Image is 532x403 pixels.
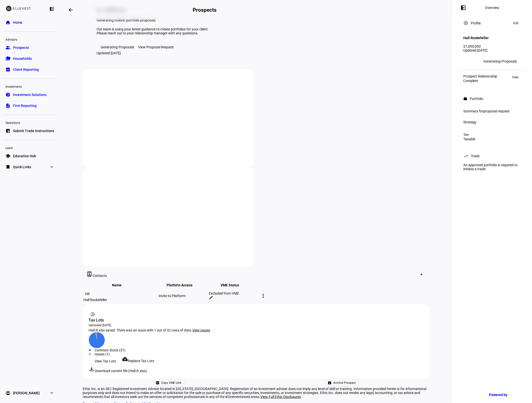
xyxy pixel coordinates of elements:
[463,120,521,124] div: Strategy
[3,144,57,151] div: Learn
[83,387,429,399] div: Ethic Inc. is an SEC Registered Investment Adviser located in [US_STATE], [GEOGRAPHIC_DATA]. Regi...
[68,7,74,13] mat-icon: arrow_backwards
[486,390,525,399] a: Powered by
[463,20,521,26] eth-panel-overview-card-header: Profile
[87,271,93,277] mat-icon: contacts
[13,20,22,25] span: Home
[3,101,57,111] a: descriptionFirm Reporting
[471,154,479,158] div: Trade
[333,379,356,387] span: Archive Prospect
[49,6,54,11] eth-mat-symbol: left_panel_close
[13,128,54,133] span: Submit Trade Instructions
[463,133,521,137] div: Tax
[13,103,37,108] span: Firm Reporting
[3,65,57,75] a: bid_landscapeClient Reporting
[3,83,57,90] div: Investments
[3,43,57,53] a: groupProspects
[260,293,266,299] mat-icon: more_vert
[209,295,214,300] mat-icon: edit
[3,90,57,100] a: pie_chartInvestment Solutions
[13,67,39,72] span: Client Reporting
[95,356,116,366] span: View Tax Lots
[122,356,128,362] mat-icon: cloud_upload
[463,154,468,159] mat-icon: trending_up
[5,45,10,50] eth-mat-symbol: group
[463,137,521,141] div: Taxable
[13,391,40,396] span: [PERSON_NAME]
[13,92,47,97] span: Investment Solutions
[3,36,57,43] div: Advisors
[95,369,147,373] span: Download current file (Hall.R.xlsx)
[90,312,95,317] mat-icon: pie_chart
[483,109,510,113] span: proposal request
[5,128,10,133] eth-mat-symbol: list_alt_add
[5,92,10,97] eth-mat-symbol: pie_chart
[261,395,301,399] span: View Full Ethic Disclosures
[161,379,181,387] span: Copy VME Link
[101,45,134,49] div: Generating Proposals
[463,96,521,102] eth-panel-overview-card-header: Portfolio
[3,119,57,126] div: Operations
[138,45,174,49] div: View Proposal Request
[13,45,29,50] span: Prospects
[328,381,332,385] mat-icon: archive
[463,79,497,83] div: Complete
[483,59,517,63] div: Generating Proposals
[49,391,54,396] eth-mat-symbol: expand_more
[89,366,95,372] mat-icon: file_download
[95,352,423,356] div: Issues (1)
[5,391,10,396] eth-mat-symbol: account_circle
[84,290,92,298] div: HR
[193,7,217,13] h2: Prospects
[463,36,489,40] h4: Hall Rockefeller
[485,6,499,10] div: Overview
[153,379,185,387] button: Copy VME Link
[5,103,10,108] eth-mat-symbol: description
[89,356,122,366] button: View Tax Lots
[463,48,521,52] div: Updated [DATE]
[463,44,521,48] div: $1,000,000
[5,154,10,159] eth-mat-symbol: school
[128,359,154,363] span: Replace Tax Lots
[5,56,10,61] eth-mat-symbol: folder_copy
[466,60,469,63] span: SF
[159,294,208,298] div: Invite to Platform
[95,348,423,352] div: Common Stock (31)
[192,328,210,332] span: View issues
[5,20,10,25] eth-mat-symbol: home
[221,283,247,287] span: VME Status
[463,109,521,113] div: Summary for
[471,21,481,25] div: Profile
[13,56,32,61] span: Households
[460,5,466,11] mat-icon: left_panel_open
[13,164,31,169] span: Quick Links
[209,291,258,295] div: Excluded from VME
[473,60,476,63] span: +2
[5,164,10,169] eth-mat-symbol: bookmark
[167,283,200,287] span: Platform Access
[3,54,57,64] a: folder_copyHouseholds
[463,20,468,25] mat-icon: account_circle
[470,97,483,101] div: Portfolio
[512,74,519,80] span: View
[460,161,524,173] div: An approved portfolio is required to initiate a trade.
[463,74,497,78] div: Prospect Relationship
[5,67,10,72] eth-mat-symbol: bid_landscape
[89,317,423,323] div: Tax Lots
[89,323,423,327] div: Uploaded [DATE]
[463,97,467,101] mat-icon: work
[325,379,360,387] button: Archive Prospect
[84,298,158,302] div: Hall Rockefeller
[49,164,54,169] eth-mat-symbol: expand_more
[3,17,57,27] a: homeHome
[156,381,160,385] mat-icon: ballot
[97,51,121,55] div: Updated [DATE]
[93,274,107,278] span: Contacts
[97,18,219,22] div: Generating holistic portfolio proposals
[112,283,129,287] span: Name
[513,20,519,26] span: Edit
[89,328,192,332] span: Hall.R.xlsx saved. There was an issue with 1 out of 32 rows of data.
[511,20,521,26] button: Edit
[13,154,36,159] span: Education Hub
[97,27,219,35] div: Our team is using your latest guidance to create portfolios for your client. Please reach out to ...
